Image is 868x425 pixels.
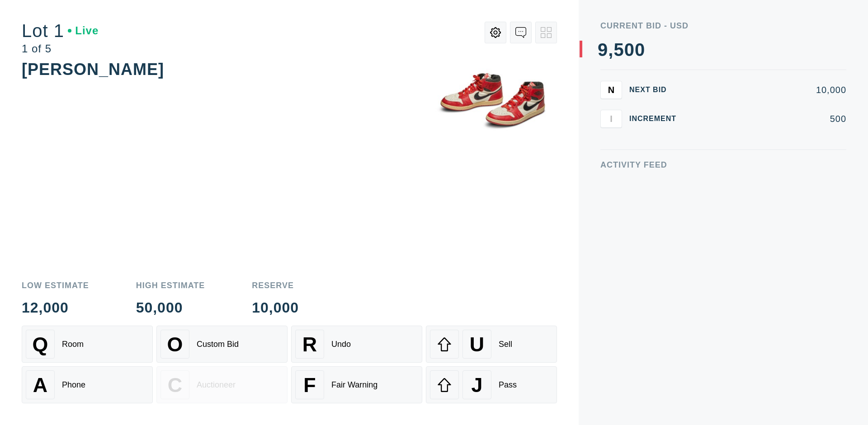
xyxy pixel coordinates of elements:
[22,43,99,54] div: 1 of 5
[499,340,512,349] div: Sell
[610,113,613,124] span: I
[22,22,99,40] div: Lot 1
[426,326,557,363] button: USell
[691,114,846,123] div: 500
[291,326,422,363] button: RUndo
[600,161,846,169] div: Activity Feed
[197,340,239,349] div: Custom Bid
[471,374,482,397] span: J
[598,41,608,59] div: 9
[613,41,624,59] div: 5
[252,281,299,290] div: Reserve
[499,380,517,390] div: Pass
[33,333,48,356] span: Q
[22,366,153,403] button: APhone
[62,380,85,390] div: Phone
[331,380,377,390] div: Fair Warning
[635,41,645,59] div: 0
[156,326,288,363] button: OCustom Bid
[136,300,205,315] div: 50,000
[168,374,182,397] span: C
[136,281,205,290] div: High Estimate
[303,374,316,397] span: F
[600,81,622,99] button: N
[629,115,684,122] div: Increment
[691,85,846,94] div: 10,000
[252,300,299,315] div: 10,000
[331,340,351,349] div: Undo
[291,366,422,403] button: FFair Warning
[22,281,89,290] div: Low Estimate
[197,380,236,390] div: Auctioneer
[22,60,164,79] div: [PERSON_NAME]
[600,110,622,128] button: I
[33,374,47,397] span: A
[470,333,484,356] span: U
[600,22,846,30] div: Current Bid - USD
[167,333,183,356] span: O
[302,333,317,356] span: R
[608,41,613,221] div: ,
[629,86,684,93] div: Next Bid
[62,340,84,349] div: Room
[426,366,557,403] button: JPass
[22,326,153,363] button: QRoom
[156,366,288,403] button: CAuctioneer
[68,25,99,36] div: Live
[624,41,635,59] div: 0
[22,300,89,315] div: 12,000
[608,84,614,95] span: N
